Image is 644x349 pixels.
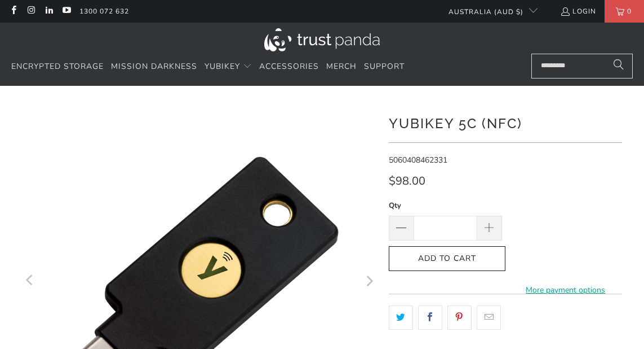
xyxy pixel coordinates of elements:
span: Add to Cart [401,254,494,264]
a: Mission Darkness [111,54,197,80]
a: Email this to a friend [477,306,501,329]
a: Encrypted Storage [11,54,104,80]
label: Qty [389,199,502,212]
span: $98.00 [389,173,425,189]
a: Share this on Pinterest [447,306,472,329]
span: Support [364,61,405,72]
span: Encrypted Storage [11,61,104,72]
span: Merch [326,61,357,72]
a: Trust Panda Australia on Instagram [26,7,35,16]
a: Share this on Facebook [418,306,442,329]
a: Share this on Twitter [389,306,413,329]
span: YubiKey [205,61,240,72]
a: 1300 072 632 [79,5,129,18]
span: 5060408462331 [389,155,447,165]
h1: YubiKey 5C (NFC) [389,111,622,134]
a: Trust Panda Australia on Facebook [8,7,18,16]
a: Trust Panda Australia on LinkedIn [44,7,54,16]
nav: Translation missing: en.navigation.header.main_nav [11,54,405,80]
button: Search [605,54,633,78]
a: Accessories [259,54,319,80]
button: Add to Cart [389,246,505,272]
a: More payment options [509,284,622,296]
a: Support [364,54,405,80]
a: Trust Panda Australia on YouTube [61,7,71,16]
a: Login [560,5,596,18]
span: Accessories [259,61,319,72]
a: Merch [326,54,357,80]
span: Mission Darkness [111,61,197,72]
input: Search... [531,54,633,78]
summary: YubiKey [205,54,252,80]
img: Trust Panda Australia [264,28,380,51]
